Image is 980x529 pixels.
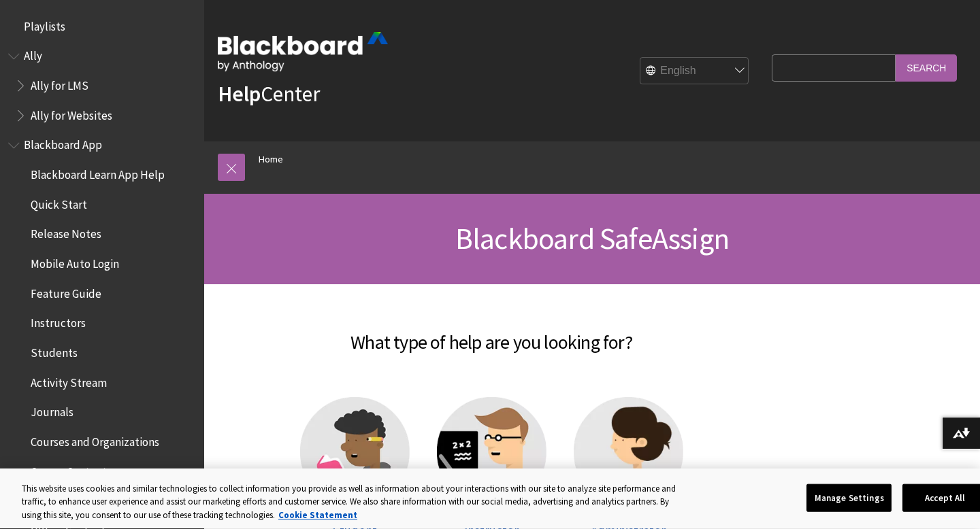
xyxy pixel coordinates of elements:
[31,104,112,122] span: Ally for Websites
[896,54,957,81] input: Search
[31,163,165,182] span: Blackboard Learn App Help
[455,220,729,257] span: Blackboard SafeAssign
[31,401,73,420] span: Journals
[218,80,261,107] strong: Help
[31,74,88,92] span: Ally for LMS
[31,371,107,390] span: Activity Stream
[437,397,546,507] img: Instructor help
[31,193,87,211] span: Quick Start
[640,58,749,85] select: Site Language Selector
[31,460,107,479] span: Course Content
[8,15,196,38] nav: Book outline for Playlists
[24,134,102,152] span: Blackboard App
[259,151,283,168] a: Home
[31,341,78,360] span: Students
[806,483,892,512] button: Manage Settings
[31,252,119,271] span: Mobile Auto Login
[24,15,65,33] span: Playlists
[218,311,765,356] h2: What type of help are you looking for?
[24,45,42,63] span: Ally
[31,223,101,241] span: Release Notes
[31,312,86,330] span: Instructors
[218,80,320,107] a: HelpCenter
[218,32,388,71] img: Blackboard by Anthology
[22,482,686,522] div: This website uses cookies and similar technologies to collect information you provide as well as ...
[278,509,357,521] a: More information about your privacy, opens in a new tab
[31,430,159,449] span: Courses and Organizations
[31,282,101,301] span: Feature Guide
[300,397,410,507] img: Student help
[8,45,196,127] nav: Book outline for Anthology Ally Help
[574,397,683,507] img: Administrator help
